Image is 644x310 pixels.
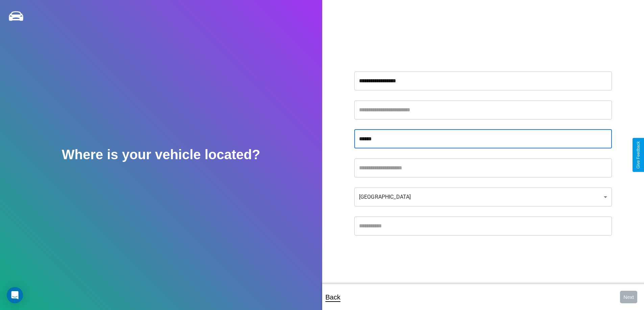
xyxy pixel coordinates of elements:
p: Back [326,291,340,303]
button: Next [620,291,637,303]
h2: Where is your vehicle located? [62,147,260,162]
div: Open Intercom Messenger [7,287,23,303]
div: Give Feedback [636,141,641,169]
div: [GEOGRAPHIC_DATA] [354,188,612,206]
